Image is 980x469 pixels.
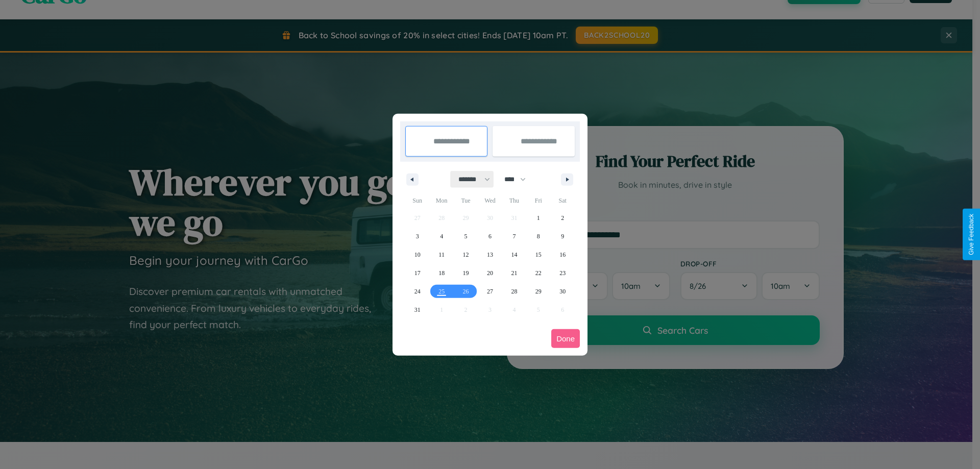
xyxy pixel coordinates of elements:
span: Tue [454,192,478,209]
button: 2 [551,209,575,227]
button: 30 [551,282,575,301]
span: 16 [559,245,566,264]
button: 27 [478,282,502,301]
span: 10 [414,245,421,264]
span: 29 [535,282,542,301]
button: 26 [454,282,478,301]
button: 15 [526,245,550,264]
span: 19 [463,264,469,282]
button: 3 [405,227,429,245]
span: 5 [464,227,468,245]
button: 10 [405,245,429,264]
button: 14 [502,245,526,264]
div: Give Feedback [968,214,975,255]
button: 12 [454,245,478,264]
span: 2 [561,209,564,227]
span: 30 [559,282,566,301]
button: 31 [405,301,429,319]
span: 1 [537,209,540,227]
span: 21 [511,264,517,282]
span: 3 [416,227,419,245]
button: 19 [454,264,478,282]
span: Sat [551,192,575,209]
span: Sun [405,192,429,209]
span: 15 [535,245,542,264]
span: Wed [478,192,502,209]
button: 29 [526,282,550,301]
span: 12 [463,245,469,264]
button: 1 [526,209,550,227]
button: 28 [502,282,526,301]
span: 28 [511,282,517,301]
span: 7 [512,227,516,245]
span: 22 [535,264,542,282]
button: 11 [429,245,453,264]
span: Fri [526,192,550,209]
span: 18 [438,264,445,282]
span: 27 [487,282,493,301]
button: 9 [551,227,575,245]
span: 9 [561,227,564,245]
button: 7 [502,227,526,245]
span: Thu [502,192,526,209]
button: 13 [478,245,502,264]
span: 11 [438,245,445,264]
button: 4 [429,227,453,245]
span: 31 [414,301,421,319]
button: 18 [429,264,453,282]
button: 17 [405,264,429,282]
span: 25 [438,282,445,301]
button: 24 [405,282,429,301]
span: 4 [440,227,443,245]
button: 20 [478,264,502,282]
button: 21 [502,264,526,282]
button: 5 [454,227,478,245]
span: 14 [511,245,517,264]
button: 25 [429,282,453,301]
span: 24 [414,282,421,301]
span: 17 [414,264,421,282]
span: 20 [487,264,493,282]
button: 8 [526,227,550,245]
span: 6 [488,227,492,245]
span: Mon [429,192,453,209]
button: Done [551,329,580,348]
button: 6 [478,227,502,245]
button: 22 [526,264,550,282]
span: 26 [463,282,469,301]
button: 23 [551,264,575,282]
span: 23 [559,264,566,282]
span: 8 [537,227,540,245]
span: 13 [487,245,493,264]
button: 16 [551,245,575,264]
